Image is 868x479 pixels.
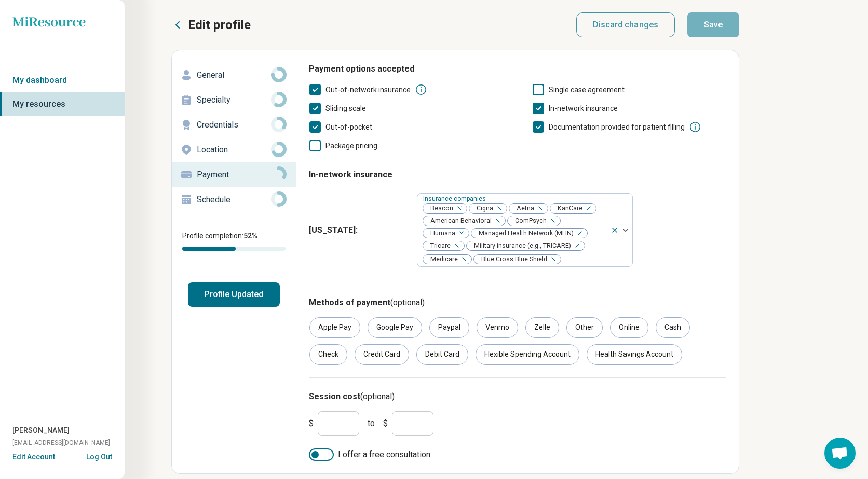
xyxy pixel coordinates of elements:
[309,160,392,189] legend: In-network insurance
[172,88,296,112] a: Specialty
[172,187,296,212] a: Schedule
[309,317,360,338] div: Apple Pay
[172,137,296,162] a: Location
[172,112,296,137] a: Credentials
[423,195,488,202] label: Insurance companies
[525,317,559,338] div: Zelle
[197,119,271,131] p: Credentials
[368,417,375,430] span: to
[325,142,377,150] span: Package pricing
[172,162,296,187] a: Payment
[197,144,271,156] p: Location
[423,204,456,214] span: Beacon
[471,229,577,238] span: Managed Health Network (MHN)
[469,204,496,214] span: Cigna
[423,229,458,238] span: Humana
[188,282,280,307] button: Profile Updated
[172,63,296,88] a: General
[309,297,726,309] h3: Methods of payment
[508,216,550,226] span: ComPsych
[197,193,271,206] p: Schedule
[549,104,618,112] span: In-network insurance
[824,438,856,469] a: Open chat
[309,224,409,236] span: [US_STATE] :
[309,390,726,403] h3: Session cost
[86,452,112,460] button: Log Out
[429,317,469,338] div: Paypal
[423,216,495,226] span: American Behavioral
[197,168,271,181] p: Payment
[360,391,395,401] span: (optional)
[309,448,726,461] label: I offer a free consultation.
[687,12,739,37] button: Save
[509,204,537,214] span: Aetna
[390,298,425,307] span: (optional)
[309,417,314,430] span: $
[550,204,586,214] span: KanCare
[368,317,422,338] div: Google Pay
[423,241,454,251] span: Tricare
[467,241,574,251] span: Military insurance (e.g., TRICARE)
[197,69,271,81] p: General
[477,317,518,338] div: Venmo
[188,17,251,33] p: Edit profile
[12,452,55,462] button: Edit Account
[325,104,366,112] span: Sliding scale
[587,344,682,365] div: Health Savings Account
[243,232,257,240] span: 52 %
[182,247,286,251] div: Profile completion
[309,344,347,365] div: Check
[549,123,685,131] span: Documentation provided for patient filling
[12,438,110,447] span: [EMAIL_ADDRESS][DOMAIN_NAME]
[12,425,70,436] span: [PERSON_NAME]
[416,344,468,365] div: Debit Card
[576,12,675,37] button: Discard changes
[610,317,648,338] div: Online
[171,17,251,33] button: Edit profile
[197,94,271,106] p: Specialty
[566,317,603,338] div: Other
[549,86,625,94] span: Single case agreement
[172,224,296,257] div: Profile completion:
[325,123,372,131] span: Out-of-pocket
[325,86,411,94] span: Out-of-network insurance
[423,255,461,264] span: Medicare
[656,317,690,338] div: Cash
[309,63,726,75] h3: Payment options accepted
[383,417,388,430] span: $
[474,255,550,264] span: Blue Cross Blue Shield
[476,344,579,365] div: Flexible Spending Account
[355,344,409,365] div: Credit Card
